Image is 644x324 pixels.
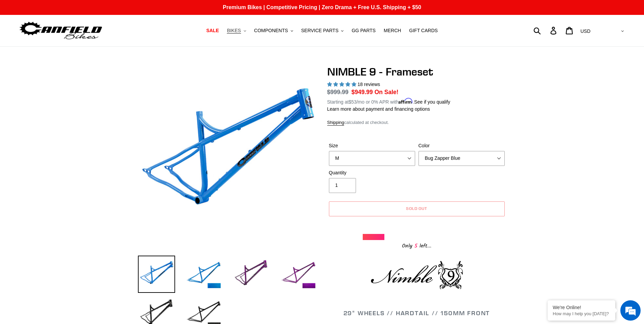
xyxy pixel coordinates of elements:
[185,256,222,293] img: Load image into Gallery viewer, NIMBLE 9 - Frameset
[327,82,358,87] span: 4.89 stars
[327,65,506,78] h1: NIMBLE 9 - Frameset
[280,256,317,293] img: Load image into Gallery viewer, NIMBLE 9 - Frameset
[352,28,376,34] span: GG PARTS
[227,28,241,34] span: BIKES
[329,169,415,176] label: Quantity
[412,242,420,250] span: 5
[233,256,270,293] img: Load image into Gallery viewer, NIMBLE 9 - Frameset
[352,89,373,95] span: $949.99
[206,28,219,34] span: SALE
[419,142,505,149] label: Color
[349,99,356,105] span: $53
[406,26,441,35] a: GIFT CARDS
[384,28,401,34] span: MERCH
[7,37,18,47] div: Navigation go back
[138,256,175,293] img: Load image into Gallery viewer, NIMBLE 9 - Frameset
[348,26,379,35] a: GG PARTS
[537,23,554,38] input: Search
[357,82,380,87] span: 18 reviews
[327,97,450,106] p: Starting at /mo or 0% APR with .
[343,309,490,317] span: 29" WHEELS // HARDTAIL // 150MM FRONT
[399,98,413,104] span: Affirm
[327,106,430,112] a: Learn more about payment and financing options
[329,142,415,149] label: Size
[203,26,222,35] a: SALE
[414,99,450,105] a: See if you qualify - Learn more about Affirm Financing (opens in modal)
[251,26,296,35] button: COMPONENTS
[327,120,344,126] a: Shipping
[301,28,338,34] span: SERVICE PARTS
[406,206,428,211] span: Sold out
[22,34,39,51] img: d_696896380_company_1647369064580_696896380
[39,85,93,154] span: We're online!
[19,20,103,41] img: Canfield Bikes
[223,26,249,35] button: BIKES
[363,240,471,251] div: Only left...
[298,26,347,35] button: SERVICE PARTS
[327,89,349,95] s: $999.99
[409,28,438,34] span: GIFT CARDS
[3,185,129,209] textarea: Type your message and hit 'Enter'
[375,88,399,96] span: On Sale!
[327,119,506,126] div: calculated at checkout.
[553,311,610,316] p: How may I help you today?
[380,26,404,35] a: MERCH
[254,28,288,34] span: COMPONENTS
[45,38,124,47] div: Chat with us now
[111,3,127,20] div: Minimize live chat window
[553,305,610,310] div: We're Online!
[329,201,505,216] button: Sold out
